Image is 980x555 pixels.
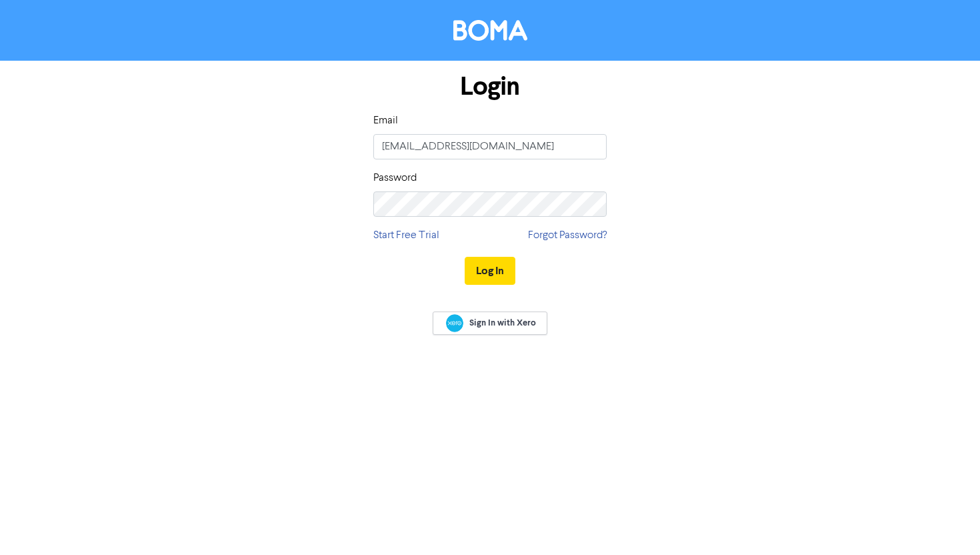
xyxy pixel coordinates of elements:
h1: Login [373,71,607,102]
a: Forgot Password? [528,227,607,243]
label: Email [373,113,398,129]
img: BOMA Logo [453,20,527,41]
a: Sign In with Xero [433,312,547,335]
button: Log In [465,257,515,285]
span: Sign In with Xero [469,317,536,329]
a: Start Free Trial [373,227,439,243]
label: Password [373,170,417,186]
img: Xero logo [446,314,463,332]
